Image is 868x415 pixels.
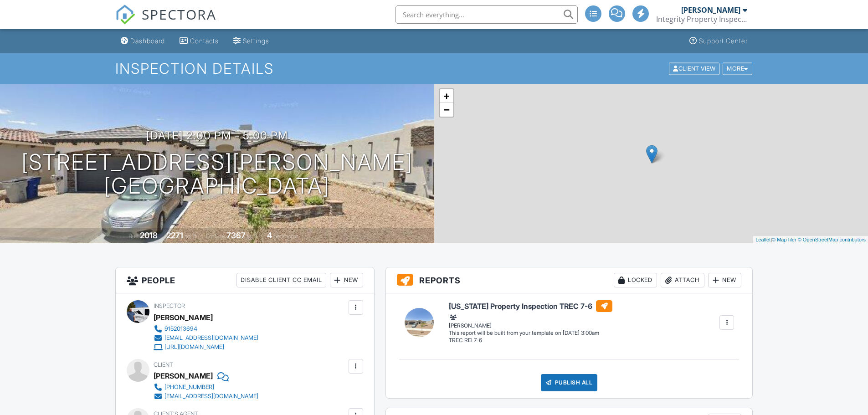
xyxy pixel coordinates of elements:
[115,12,216,31] a: SPECTORA
[115,61,753,77] h1: Inspection Details
[699,37,748,45] div: Support Center
[723,62,752,75] div: More
[140,231,158,240] div: 2018
[164,325,197,333] div: 9152013694
[116,267,374,293] h3: People
[753,236,868,244] div: |
[440,103,453,117] a: Zoom out
[21,150,413,199] h1: [STREET_ADDRESS][PERSON_NAME] [GEOGRAPHIC_DATA]
[440,89,453,103] a: Zoom in
[449,313,612,329] div: [PERSON_NAME]
[154,324,258,333] a: 9152013694
[772,237,796,242] a: © MapTiler
[154,392,258,401] a: [EMAIL_ADDRESS][DOMAIN_NAME]
[117,33,169,50] a: Dashboard
[230,33,273,50] a: Settings
[449,329,612,337] div: This report will be built from your template on [DATE] 3:00am
[449,337,612,344] div: TREC REI 7-6
[166,231,183,240] div: 2271
[154,383,258,392] a: [PHONE_NUMBER]
[681,5,740,15] div: [PERSON_NAME]
[656,15,747,24] div: Integrity Property Inspections
[128,233,139,240] span: Built
[273,233,298,240] span: bedrooms
[247,233,258,240] span: sq.ft.
[206,233,225,240] span: Lot Size
[669,62,719,75] div: Client View
[154,369,213,383] div: [PERSON_NAME]
[115,5,135,25] img: The Best Home Inspection Software - Spectora
[708,273,741,287] div: New
[668,65,722,72] a: Client View
[154,343,258,352] a: [URL][DOMAIN_NAME]
[154,333,258,343] a: [EMAIL_ADDRESS][DOMAIN_NAME]
[154,302,185,309] span: Inspector
[185,233,197,240] span: sq. ft.
[142,5,216,24] span: SPECTORA
[243,37,269,45] div: Settings
[449,300,612,312] h6: [US_STATE] Property Inspection TREC 7-6
[164,393,258,400] div: [EMAIL_ADDRESS][DOMAIN_NAME]
[226,231,246,240] div: 7367
[176,33,222,50] a: Contacts
[798,237,866,242] a: © OpenStreetMap contributors
[686,33,751,50] a: Support Center
[330,273,363,287] div: New
[154,361,173,368] span: Client
[614,273,657,287] div: Locked
[236,273,326,287] div: Disable Client CC Email
[661,273,704,287] div: Attach
[164,384,214,391] div: [PHONE_NUMBER]
[130,37,165,45] div: Dashboard
[541,374,598,391] div: Publish All
[154,311,213,324] div: [PERSON_NAME]
[755,237,770,242] a: Leaflet
[190,37,219,45] div: Contacts
[395,5,578,24] input: Search everything...
[164,343,224,351] div: [URL][DOMAIN_NAME]
[146,129,288,142] h3: [DATE] 2:00 pm - 5:00 pm
[164,334,258,342] div: [EMAIL_ADDRESS][DOMAIN_NAME]
[267,231,272,240] div: 4
[386,267,753,293] h3: Reports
